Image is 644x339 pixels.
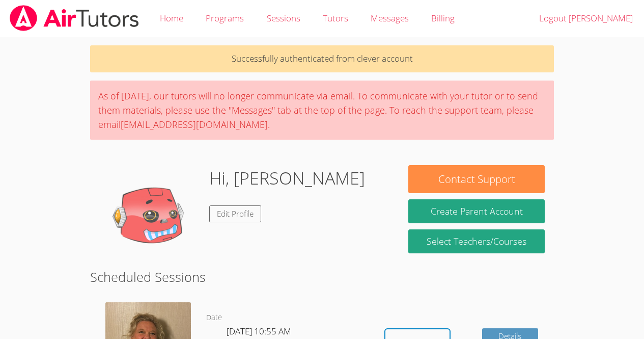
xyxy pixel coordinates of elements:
button: Create Parent Account [408,199,544,223]
dt: Date [206,311,222,324]
span: [DATE] 10:55 AM [227,325,291,337]
img: airtutors_banner-c4298cdbf04f3fff15de1276eac7730deb9818008684d7c2e4769d2f7ddbe033.png [9,5,140,31]
div: As of [DATE], our tutors will no longer communicate via email. To communicate with your tutor or ... [90,81,554,140]
h1: Hi, [PERSON_NAME] [209,165,365,191]
button: Contact Support [408,165,544,193]
span: Messages [371,12,409,24]
img: default.png [99,165,201,267]
h2: Scheduled Sessions [90,267,554,286]
p: Successfully authenticated from clever account [90,45,554,72]
a: Select Teachers/Courses [408,229,544,253]
a: Edit Profile [209,205,261,222]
